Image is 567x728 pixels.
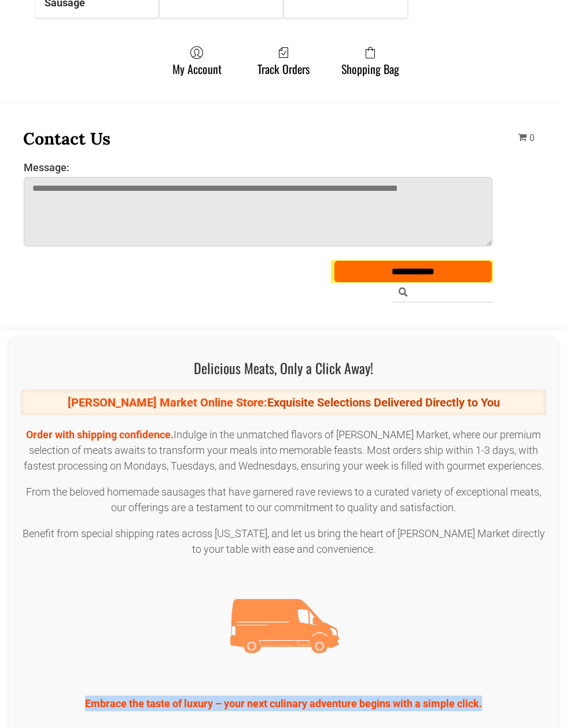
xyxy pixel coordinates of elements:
span: 0 [529,132,535,143]
p: Embrace the taste of luxury – your next culinary adventure begins with a simple click. [21,696,546,711]
strong: Exquisite Selections Delivered Directly to You [267,396,500,409]
a: My Account [167,46,227,76]
a: Shopping Bag [336,46,405,76]
div: [PERSON_NAME] Market Online Store: [21,390,546,415]
p: Indulge in the unmatched flavors of [PERSON_NAME] Market, where our premium selection of meats aw... [21,427,546,474]
label: Message: [24,161,492,173]
h3: Contact Us [23,128,493,149]
p: From the beloved homemade sausages that have garnered rave reviews to a curated variety of except... [21,484,546,515]
h1: Delicious Meats, Only a Click Away! [21,357,546,378]
p: Benefit from special shipping rates across [US_STATE], and let us bring the heart of [PERSON_NAME... [21,526,546,557]
span: Order with shipping confidence. [26,428,174,441]
a: Track Orders [252,46,315,76]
